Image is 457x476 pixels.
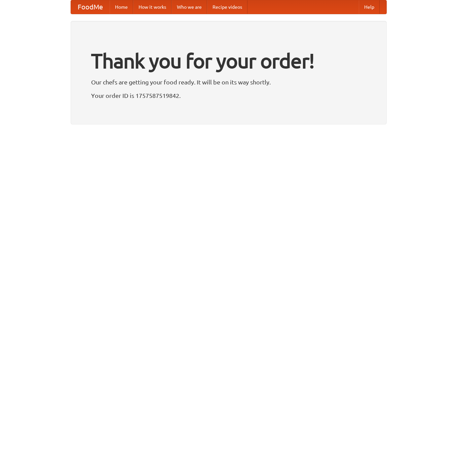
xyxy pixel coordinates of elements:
a: Help [359,0,380,14]
p: Your order ID is 1757587519842. [91,90,366,101]
a: Recipe videos [207,0,247,14]
a: Home [110,0,133,14]
a: Who we are [172,0,207,14]
a: FoodMe [71,0,110,14]
a: How it works [133,0,172,14]
p: Our chefs are getting your food ready. It will be on its way shortly. [91,77,366,87]
h1: Thank you for your order! [91,45,366,77]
